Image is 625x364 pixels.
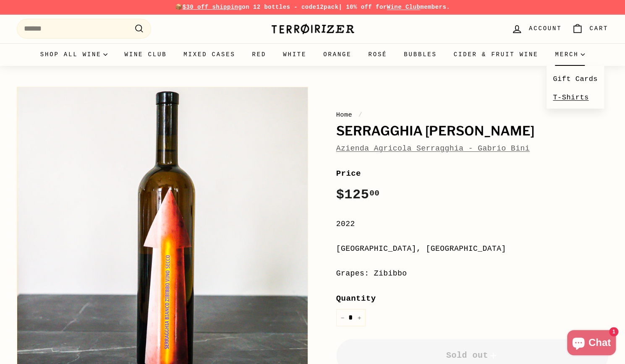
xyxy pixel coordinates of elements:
summary: Merch [547,43,593,66]
div: [GEOGRAPHIC_DATA], [GEOGRAPHIC_DATA] [336,243,609,255]
span: / [356,111,365,119]
a: Cart [567,16,613,41]
a: T-Shirts [547,88,604,107]
span: Sold out [446,351,498,360]
span: $125 [336,187,380,203]
inbox-online-store-chat: Shopify online store chat [565,330,618,357]
a: White [275,43,315,66]
a: Orange [315,43,360,66]
a: Wine Club [116,43,175,66]
span: Cart [589,24,608,33]
div: 2022 [336,218,609,230]
label: Quantity [336,292,609,305]
nav: breadcrumbs [336,110,609,120]
summary: Shop all wine [32,43,116,66]
p: 📦 on 12 bottles - code | 10% off for members. [17,3,608,12]
input: quantity [336,309,366,326]
button: Increase item quantity by one [353,309,366,326]
a: Bubbles [395,43,445,66]
h1: Serragghia [PERSON_NAME] [336,124,609,138]
a: Mixed Cases [175,43,243,66]
div: Grapes: Zibibbo [336,268,609,280]
button: Reduce item quantity by one [336,309,349,326]
span: $30 off shipping [183,4,242,10]
sup: 00 [369,189,379,198]
a: Gift Cards [547,70,604,88]
a: Azienda Agricola Serragghia - Gabrio Bini [336,144,530,153]
a: Wine Club [387,4,420,10]
span: Account [529,24,562,33]
a: Red [243,43,275,66]
a: Cider & Fruit Wine [445,43,547,66]
a: Home [336,111,353,119]
a: Account [506,16,567,41]
label: Price [336,167,609,180]
strong: 12pack [316,4,338,10]
a: Rosé [360,43,395,66]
